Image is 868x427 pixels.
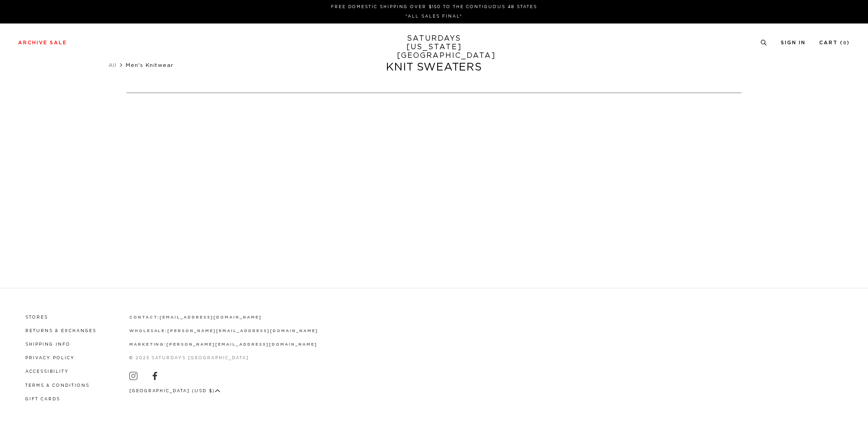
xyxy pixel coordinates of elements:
[22,4,846,10] p: FREE DOMESTIC SHIPPING OVER $150 TO THE CONTIGUOUS 48 STATES
[129,343,167,347] strong: marketing:
[18,40,67,45] a: Archive Sale
[25,370,69,374] a: Accessibility
[843,41,847,45] small: 0
[129,388,221,394] button: [GEOGRAPHIC_DATA] (USD $)
[160,315,261,319] a: [EMAIL_ADDRESS][DOMAIN_NAME]
[819,40,850,45] a: Cart (0)
[126,62,174,68] span: Men's Knitwear
[129,329,168,333] strong: wholesale:
[167,329,318,333] a: [PERSON_NAME][EMAIL_ADDRESS][DOMAIN_NAME]
[781,40,806,45] a: Sign In
[397,34,472,60] a: SATURDAYS[US_STATE][GEOGRAPHIC_DATA]
[129,315,160,319] strong: contact:
[22,13,846,20] p: *ALL SALES FINAL*
[129,355,318,361] p: © 2025 Saturdays [GEOGRAPHIC_DATA]
[25,384,90,388] a: Terms & Conditions
[25,315,48,319] a: Stores
[25,329,96,333] a: Returns & Exchanges
[25,356,75,360] a: Privacy Policy
[166,343,317,347] a: [PERSON_NAME][EMAIL_ADDRESS][DOMAIN_NAME]
[25,343,71,347] a: Shipping Info
[25,397,60,401] a: Gift Cards
[108,62,117,68] a: All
